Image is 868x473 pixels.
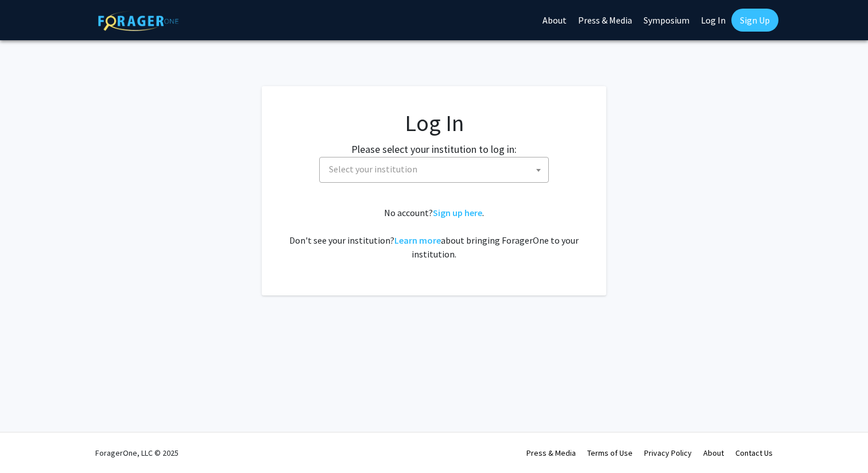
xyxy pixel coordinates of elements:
[587,448,633,458] a: Terms of Use
[703,448,724,458] a: About
[731,9,778,32] a: Sign Up
[324,157,548,181] span: Select your institution
[644,448,692,458] a: Privacy Policy
[433,207,482,218] a: Sign up here
[98,11,179,31] img: ForagerOne Logo
[285,109,583,137] h1: Log In
[735,448,773,458] a: Contact Us
[394,234,441,246] a: Learn more about bringing ForagerOne to your institution
[526,448,576,458] a: Press & Media
[319,157,549,183] span: Select your institution
[285,206,583,261] div: No account? . Don't see your institution? about bringing ForagerOne to your institution.
[95,433,179,473] div: ForagerOne, LLC © 2025
[329,163,417,175] span: Select your institution
[351,141,517,157] label: Please select your institution to log in:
